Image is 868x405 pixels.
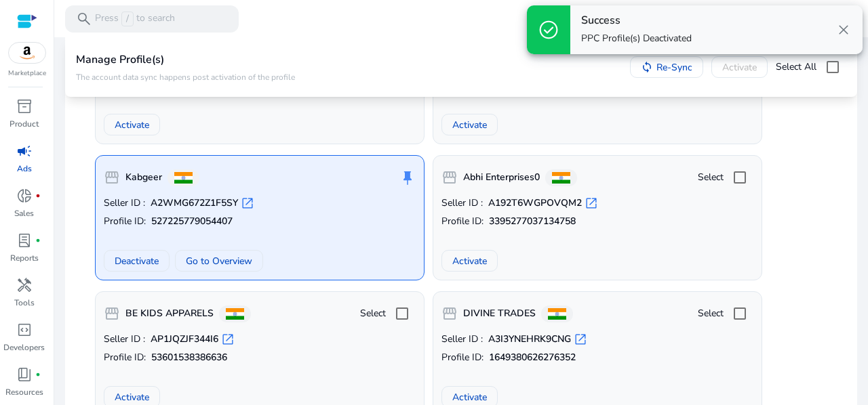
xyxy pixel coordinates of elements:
[17,163,32,175] p: Ads
[104,351,146,364] span: Profile ID:
[76,71,295,82] p: The account data sync happens post activation of the profile
[9,118,39,130] p: Product
[104,196,145,210] span: Seller ID :
[441,215,484,228] span: Profile ID:
[115,254,159,268] span: Deactivate
[538,19,559,41] span: check_circle
[441,169,458,186] span: storefront
[151,215,233,228] b: 527225779054407
[151,351,227,364] b: 53601538386636
[698,307,724,320] span: Select
[776,60,816,74] span: Select All
[35,193,41,198] span: fiber_manual_record
[14,207,34,219] p: Sales
[656,60,692,74] span: Re-Sync
[9,43,45,63] img: amazon.svg
[76,54,295,66] h4: Manage Profile(s)
[104,169,120,186] span: storefront
[35,238,41,243] span: fiber_manual_record
[241,196,254,210] span: open_in_new
[452,254,487,268] span: Activate
[16,232,33,249] span: lab_profile
[463,171,540,184] b: Abhi Enterprises0
[151,333,218,346] b: AP1JQZJF344I6
[125,171,162,184] b: Kabgeer
[441,305,458,322] span: storefront
[463,307,536,320] b: DIVINE TRADES
[574,333,587,346] span: open_in_new
[630,56,703,78] button: Re-Sync
[3,341,45,354] p: Developers
[104,305,120,322] span: storefront
[488,333,571,346] b: A3I3YNEHRK9CNG
[835,22,852,38] span: close
[8,68,46,79] p: Marketplace
[441,351,484,364] span: Profile ID:
[16,143,33,159] span: campaign
[16,366,33,383] span: book_4
[488,196,582,210] b: A192T6WGPOVQM2
[10,252,39,264] p: Reports
[489,215,576,228] b: 3395277037134758
[115,390,149,404] span: Activate
[16,188,33,204] span: donut_small
[581,32,692,45] p: PPC Profile(s) Deactivated
[452,118,487,132] span: Activate
[360,307,386,320] span: Select
[115,118,149,132] span: Activate
[441,196,483,210] span: Seller ID :
[104,333,145,346] span: Seller ID :
[76,11,92,27] span: search
[125,307,214,320] b: BE KIDS APPARELS
[95,12,175,26] p: Press to search
[121,12,134,26] span: /
[452,390,487,404] span: Activate
[35,372,41,377] span: fiber_manual_record
[175,250,263,272] button: Go to Overview
[186,254,252,268] span: Go to Overview
[441,114,498,135] button: Activate
[14,297,35,309] p: Tools
[16,322,33,338] span: code_blocks
[16,98,33,114] span: inventory_2
[489,351,576,364] b: 1649380626276352
[104,250,170,272] button: Deactivate
[441,333,483,346] span: Seller ID :
[698,171,724,184] span: Select
[641,61,653,73] mat-icon: sync
[104,215,146,228] span: Profile ID:
[16,277,33,293] span: handyman
[104,114,160,135] button: Activate
[441,250,498,272] button: Activate
[151,196,238,210] b: A2WMG672Z1F5SY
[5,386,43,398] p: Resources
[585,196,598,210] span: open_in_new
[581,14,692,27] h4: Success
[221,333,235,346] span: open_in_new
